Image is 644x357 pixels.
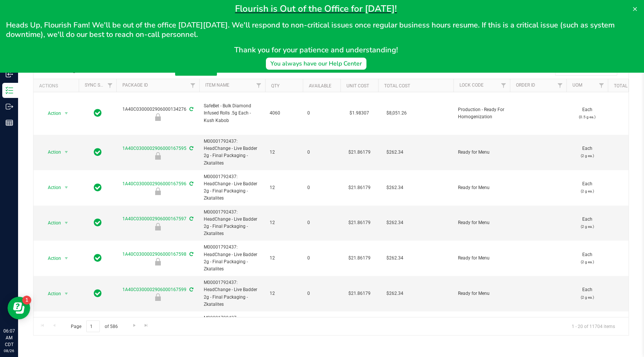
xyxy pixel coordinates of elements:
[115,106,200,121] div: 1A40C0300002906000134276
[94,108,102,118] span: In Sync
[270,255,298,262] span: 12
[122,82,148,88] a: Package ID
[85,82,114,88] a: Sync Status
[122,181,186,186] a: 1A40C0300002906000167596
[115,152,200,160] div: Ready for Menu
[571,145,603,159] span: Each
[41,182,61,193] span: Action
[307,219,336,226] span: 0
[271,83,279,88] a: Qty
[3,328,15,348] p: 06:07 AM CDT
[115,258,200,265] div: Ready for Menu
[571,106,603,121] span: Each
[458,290,505,297] span: Ready for Menu
[115,223,200,230] div: Ready for Menu
[6,70,13,78] inline-svg: Inbound
[94,217,102,228] span: In Sync
[62,147,71,157] span: select
[383,147,407,158] span: $262.34
[234,45,398,55] span: Thank you for your patience and understanding!
[270,290,298,297] span: 12
[235,3,397,15] span: Flourish is Out of the Office for [DATE]!
[187,79,199,92] a: Filter
[346,83,369,88] a: Unit Cost
[307,110,336,117] span: 0
[204,138,261,167] span: M00001792437: HeadChange - Live Badder 2g - Final Packaging - Zkatalites
[204,244,261,273] span: M00001792437: HeadChange - Live Badder 2g - Final Packaging - Zkatalites
[188,146,193,151] span: Sync from Compliance System
[270,149,298,156] span: 12
[6,20,617,40] span: Heads Up, Flourish Fam! We'll be out of the office [DATE][DATE]. We'll respond to non-critical is...
[571,188,603,195] p: (2 g ea.)
[458,149,505,156] span: Ready for Menu
[62,108,71,119] span: select
[188,287,193,292] span: Sync from Compliance System
[94,288,102,299] span: In Sync
[383,288,407,299] span: $262.34
[340,276,378,311] td: $21.86179
[204,314,261,343] span: M00001792437: HeadChange - Live Badder 2g - Final Packaging - Zkatalites
[340,241,378,276] td: $21.86179
[94,147,102,157] span: In Sync
[571,294,603,301] p: (2 g ea.)
[141,320,152,331] a: Go to the last page
[571,152,603,159] p: (2 g ea.)
[307,290,336,297] span: 0
[129,320,140,331] a: Go to the next page
[62,182,71,193] span: select
[64,320,124,332] span: Page of 586
[270,219,298,226] span: 12
[614,83,641,88] a: Total THC%
[307,255,336,262] span: 0
[204,173,261,202] span: M00001792437: HeadChange - Live Badder 2g - Final Packaging - Zkatalites
[115,113,200,121] div: Production - Ready For Homogenization
[383,217,407,228] span: $262.34
[459,82,484,88] a: Lock Code
[115,293,200,301] div: Ready for Menu
[205,82,229,88] a: Item Name
[307,149,336,156] span: 0
[122,146,186,151] a: 1A40C0300002906000167595
[115,188,200,195] div: Ready for Menu
[270,110,298,117] span: 4060
[122,252,186,257] a: 1A40C0300002906000167598
[6,119,13,127] inline-svg: Reports
[94,182,102,193] span: In Sync
[94,253,102,263] span: In Sync
[204,279,261,308] span: M00001792437: HeadChange - Live Badder 2g - Final Packaging - Zkatalites
[122,216,186,221] a: 1A40C0300002906000167597
[383,182,407,193] span: $262.34
[6,103,13,110] inline-svg: Outbound
[62,218,71,228] span: select
[340,92,378,135] td: $1.98307
[41,288,61,299] span: Action
[270,184,298,191] span: 12
[122,287,186,292] a: 1A40C0300002906000167599
[340,311,378,347] td: $21.86179
[340,206,378,241] td: $21.86179
[270,59,362,68] div: You always have our Help Center
[458,219,505,226] span: Ready for Menu
[309,83,331,88] a: Available
[41,218,61,228] span: Action
[458,184,505,191] span: Ready for Menu
[554,79,566,92] a: Filter
[8,297,30,319] iframe: Resource center
[188,181,193,186] span: Sync from Compliance System
[340,170,378,206] td: $21.86179
[104,79,116,92] a: Filter
[571,223,603,230] p: (2 g ea.)
[188,107,193,112] span: Sync from Compliance System
[188,252,193,257] span: Sync from Compliance System
[253,79,265,92] a: Filter
[307,184,336,191] span: 0
[188,216,193,221] span: Sync from Compliance System
[571,251,603,265] span: Each
[62,288,71,299] span: select
[384,83,410,88] a: Total Cost
[383,108,411,119] span: $8,051.26
[595,79,608,92] a: Filter
[566,320,621,332] span: 1 - 20 of 11704 items
[458,255,505,262] span: Ready for Menu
